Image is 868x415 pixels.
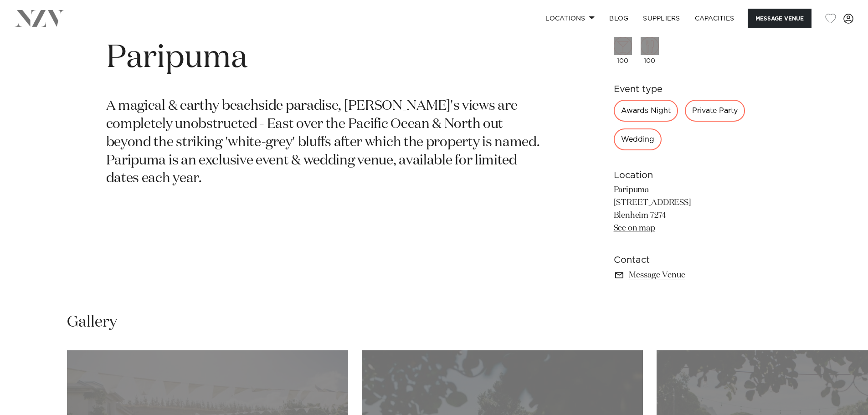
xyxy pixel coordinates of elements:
[688,9,742,28] a: Capacities
[67,312,117,333] h2: Gallery
[614,82,762,96] h6: Event type
[614,269,762,282] a: Message Venue
[538,9,602,28] a: Locations
[106,37,549,79] h1: Paripuma
[614,100,678,122] div: Awards Night
[614,169,762,182] h6: Location
[641,37,659,64] div: 100
[685,100,745,122] div: Private Party
[614,224,655,232] a: See on map
[748,9,812,28] button: Message Venue
[614,184,762,235] p: Paripuma [STREET_ADDRESS] Blenheim 7274
[614,37,632,64] div: 100
[614,128,662,150] div: Wedding
[602,9,636,28] a: BLOG
[636,9,687,28] a: SUPPLIERS
[614,253,762,267] h6: Contact
[614,37,632,55] img: cocktail.png
[106,97,549,188] p: A magical & earthy beachside paradise, [PERSON_NAME]'s views are completely unobstructed - East o...
[15,10,64,26] img: nzv-logo.png
[641,37,659,55] img: dining.png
